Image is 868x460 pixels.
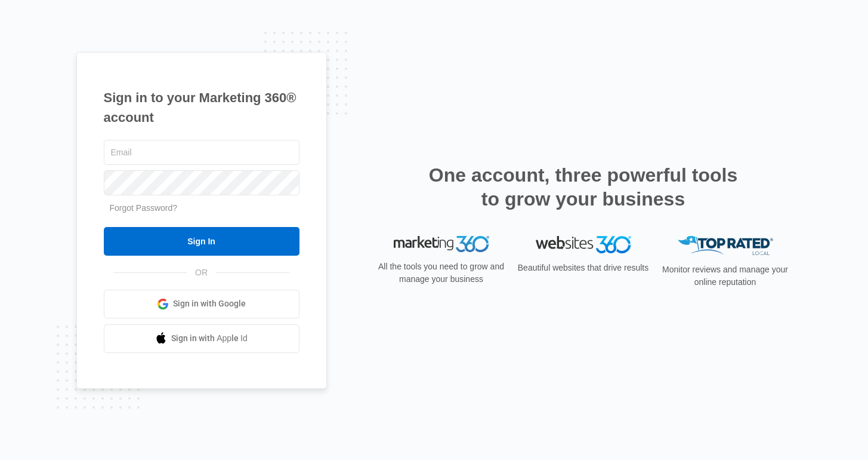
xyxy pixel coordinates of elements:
[104,140,299,165] input: Email
[110,203,178,213] a: Forgot Password?
[425,163,742,211] h2: One account, three powerful tools to grow your business
[517,262,650,274] p: Beautiful websites that drive results
[187,266,216,279] span: OR
[173,298,246,310] span: Sign in with Google
[104,227,299,256] input: Sign In
[375,260,508,286] p: All the tools you need to grow and manage your business
[104,290,299,318] a: Sign in with Google
[104,88,299,127] h1: Sign in to your Marketing 360® account
[104,324,299,353] a: Sign in with Apple Id
[171,332,248,345] span: Sign in with Apple Id
[659,263,792,289] p: Monitor reviews and manage your online reputation
[394,236,489,253] img: Marketing 360
[536,236,631,253] img: Websites 360
[678,236,773,256] img: Top Rated Local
